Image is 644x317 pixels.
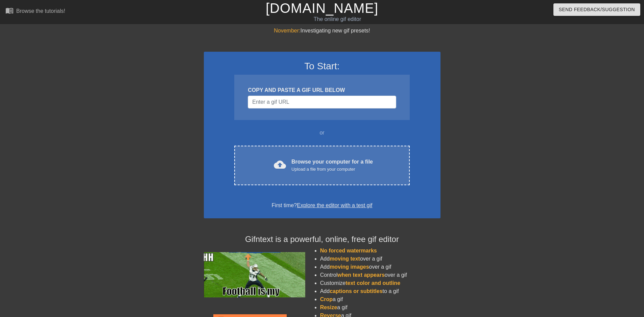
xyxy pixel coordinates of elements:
[320,296,333,302] span: Crop
[320,303,440,312] li: a gif
[320,279,440,287] li: Customize
[320,295,440,303] li: a gif
[291,158,373,173] div: Browse your computer for a file
[16,8,65,14] div: Browse the tutorials!
[330,264,369,270] span: moving images
[320,271,440,279] li: Control over a gif
[221,129,423,137] div: or
[218,15,457,23] div: The online gif editor
[266,1,378,16] a: [DOMAIN_NAME]
[5,6,65,17] a: Browse the tutorials!
[213,201,432,210] div: First time?
[337,272,385,278] span: when text appears
[213,60,432,72] h3: To Start:
[5,6,14,15] span: menu_book
[204,27,440,35] div: Investigating new gif presets!
[553,3,640,16] button: Send Feedback/Suggestion
[248,86,396,94] div: COPY AND PASTE A GIF URL BELOW
[204,235,440,244] h4: Gifntext is a powerful, online, free gif editor
[248,96,396,108] input: Username
[320,248,377,253] span: No forced watermarks
[320,287,440,295] li: Add to a gif
[291,166,373,173] div: Upload a file from your computer
[320,255,440,263] li: Add over a gif
[320,263,440,271] li: Add over a gif
[330,288,382,294] span: captions or subtitles
[330,256,360,262] span: moving text
[274,28,300,33] span: November:
[274,158,286,171] span: cloud_upload
[204,252,305,297] img: football_small.gif
[320,304,337,310] span: Resize
[345,280,400,286] span: text color and outline
[297,202,372,208] a: Explore the editor with a test gif
[559,5,635,14] span: Send Feedback/Suggestion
